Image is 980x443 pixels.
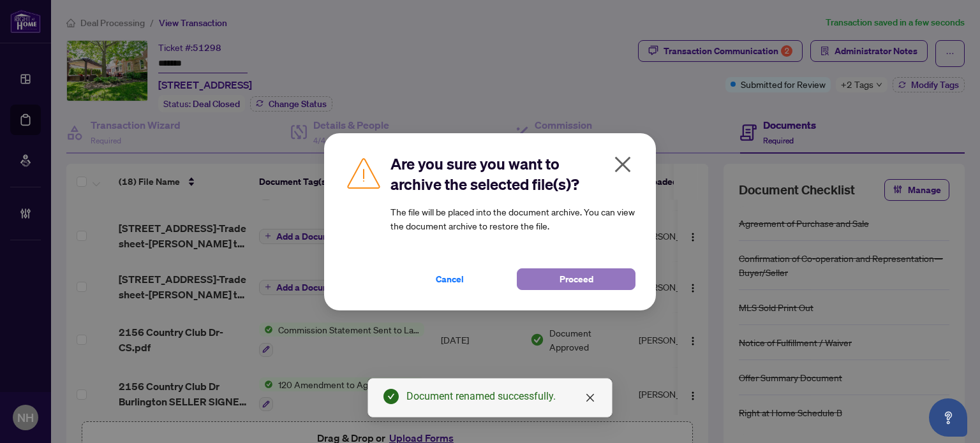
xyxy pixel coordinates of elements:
span: Cancel [436,269,464,289]
button: Proceed [517,268,635,290]
a: Close [583,391,597,405]
button: Cancel [390,268,509,290]
h2: Are you sure you want to archive the selected file(s)? [390,154,635,194]
span: Proceed [560,269,593,289]
button: Open asap [929,398,967,437]
span: check-circle [383,389,399,404]
span: close [585,393,595,403]
span: close [612,154,633,175]
article: The file will be placed into the document archive. You can view the document archive to restore t... [390,205,635,233]
img: Caution Icon [345,154,383,192]
div: Document renamed successfully. [406,389,597,404]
